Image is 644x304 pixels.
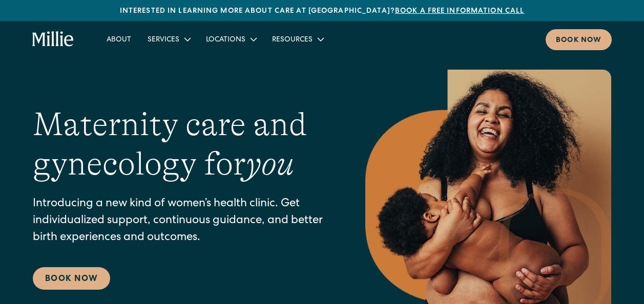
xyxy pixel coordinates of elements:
div: Resources [264,31,331,48]
a: home [32,31,74,48]
div: Locations [206,35,245,46]
div: Resources [272,35,313,46]
a: Book a free information call [395,8,524,15]
a: Book now [546,29,612,50]
div: Locations [198,31,264,48]
div: Services [148,35,179,46]
h1: Maternity care and gynecology for [33,105,324,184]
p: Introducing a new kind of women’s health clinic. Get individualized support, continuous guidance,... [33,196,324,247]
div: Book now [556,35,601,46]
div: Services [139,31,198,48]
a: About [98,31,139,48]
a: Book Now [33,267,110,290]
em: you [246,145,294,182]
